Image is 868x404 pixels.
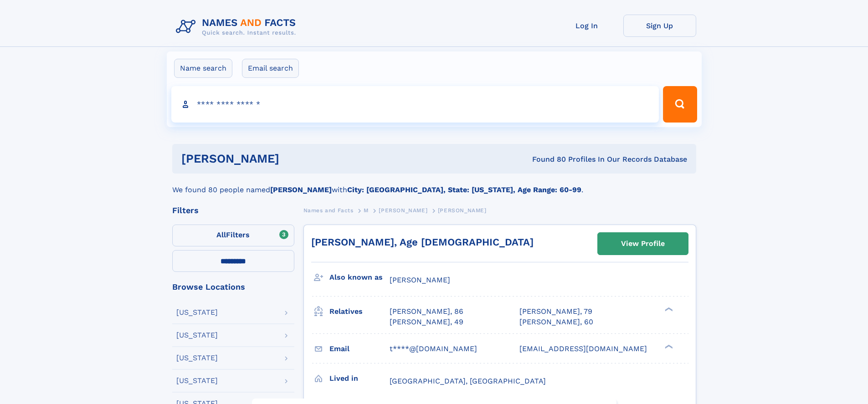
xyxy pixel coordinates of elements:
label: Email search [242,59,299,78]
a: [PERSON_NAME], 60 [519,317,593,327]
a: [PERSON_NAME], 49 [390,317,463,327]
span: [PERSON_NAME] [390,276,450,284]
div: View Profile [621,233,665,254]
a: [PERSON_NAME], Age [DEMOGRAPHIC_DATA] [311,236,534,248]
span: All [216,230,226,239]
button: Search Button [663,86,697,123]
span: M [364,207,369,214]
b: [PERSON_NAME] [270,185,332,194]
a: Log In [550,15,623,37]
img: Logo Names and Facts [172,15,303,39]
input: search input [171,86,659,123]
h1: [PERSON_NAME] [181,153,406,164]
div: [US_STATE] [176,309,218,316]
span: [PERSON_NAME] [438,207,487,214]
span: [GEOGRAPHIC_DATA], [GEOGRAPHIC_DATA] [390,377,546,385]
span: [EMAIL_ADDRESS][DOMAIN_NAME] [519,344,647,353]
div: Found 80 Profiles In Our Records Database [406,154,687,164]
label: Name search [174,59,232,78]
div: [US_STATE] [176,377,218,384]
a: Sign Up [623,15,696,37]
div: We found 80 people named with . [172,174,696,195]
h3: Also known as [329,270,390,285]
a: Names and Facts [303,205,354,216]
div: [US_STATE] [176,354,218,362]
div: ❯ [663,307,673,312]
a: View Profile [598,233,688,255]
h3: Email [329,341,390,357]
div: Filters [172,206,294,215]
div: ❯ [663,343,673,349]
a: [PERSON_NAME] [379,205,427,216]
div: [US_STATE] [176,332,218,339]
a: [PERSON_NAME], 86 [390,307,463,317]
b: City: [GEOGRAPHIC_DATA], State: [US_STATE], Age Range: 60-99 [347,185,581,194]
a: M [364,205,369,216]
label: Filters [172,225,294,246]
div: Browse Locations [172,283,294,291]
a: [PERSON_NAME], 79 [519,307,592,317]
h3: Relatives [329,304,390,319]
span: [PERSON_NAME] [379,207,427,214]
h3: Lived in [329,371,390,386]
